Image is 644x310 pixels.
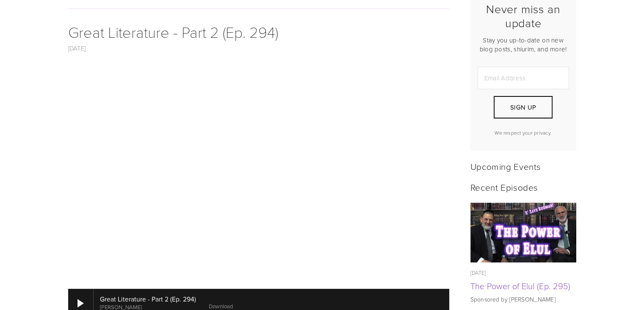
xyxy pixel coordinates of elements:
[478,67,569,89] input: Email Address
[478,36,569,54] p: Stay you up-to-date on new blog posts, shiurim, and more!
[470,203,576,262] a: The Power of Elul (Ep. 295)
[510,103,536,112] span: Sign Up
[470,182,576,192] h2: Recent Episodes
[478,129,569,136] p: We respect your privacy.
[470,161,576,172] h2: Upcoming Events
[68,64,449,279] iframe: YouTube video player
[478,2,569,30] h2: Never miss an update
[470,203,576,262] img: The Power of Elul (Ep. 295)
[494,96,552,118] button: Sign Up
[470,295,576,304] p: Sponsored by [PERSON_NAME]
[68,21,278,42] a: Great Literature - Part 2 (Ep. 294)
[68,44,86,53] a: [DATE]
[209,302,233,310] a: Download
[470,280,571,292] a: The Power of Elul (Ep. 295)
[470,269,486,276] time: [DATE]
